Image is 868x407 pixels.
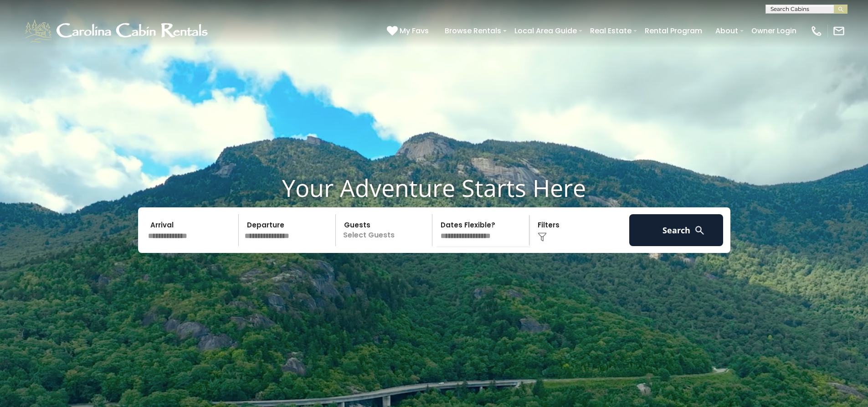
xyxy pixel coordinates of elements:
img: search-regular-white.png [694,225,705,236]
a: About [711,23,743,39]
h1: Your Adventure Starts Here [7,174,861,202]
img: White-1-1-2.png [23,17,212,45]
a: Local Area Guide [510,23,581,39]
a: Rental Program [640,23,707,39]
span: My Favs [400,25,429,36]
a: My Favs [387,25,431,37]
a: Browse Rentals [440,23,506,39]
img: mail-regular-white.png [832,25,845,37]
img: phone-regular-white.png [810,25,823,37]
p: Select Guests [339,214,432,246]
button: Search [629,214,724,246]
img: filter--v1.png [538,232,547,242]
a: Owner Login [747,23,801,39]
a: Real Estate [586,23,636,39]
